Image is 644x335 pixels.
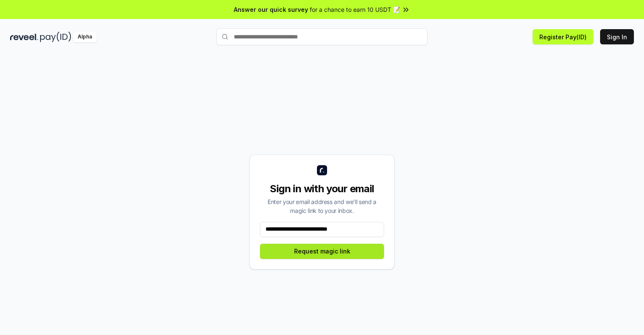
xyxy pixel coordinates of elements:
span: Answer our quick survey [234,5,308,14]
button: Sign In [600,29,634,44]
div: Enter your email address and we’ll send a magic link to your inbox. [260,197,384,215]
img: reveel_dark [10,32,38,42]
div: Alpha [73,32,97,42]
div: Sign in with your email [260,182,384,196]
img: pay_id [40,32,71,42]
button: Request magic link [260,244,384,259]
span: for a chance to earn 10 USDT 📝 [310,5,400,14]
img: logo_small [317,165,327,175]
button: Register Pay(ID) [533,29,593,44]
